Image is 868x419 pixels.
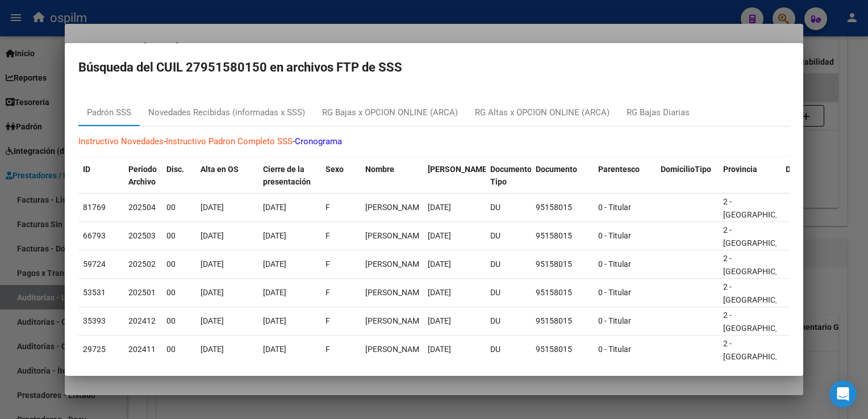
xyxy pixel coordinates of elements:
datatable-header-cell: Alta en OS [196,157,258,195]
span: 202412 [128,316,156,325]
span: F [325,316,330,325]
datatable-header-cell: Período Archivo [124,157,162,195]
span: 2 - [GEOGRAPHIC_DATA] [723,311,800,333]
div: Padrón SSS [87,106,131,119]
span: 202502 [128,259,156,269]
span: F [325,345,330,354]
datatable-header-cell: Departamento [781,157,844,195]
div: 00 [166,258,191,271]
span: [DATE] [263,316,286,325]
span: [DATE] [428,345,451,354]
div: 00 [166,315,191,328]
span: [DATE] [263,203,286,212]
span: 35393 [83,316,106,325]
datatable-header-cell: Sexo [321,157,361,195]
span: 0 - Titular [598,345,631,354]
div: DU [490,258,527,271]
span: [PERSON_NAME]. [428,165,491,174]
div: 95158015 [536,315,589,328]
span: Período Archivo [128,165,157,187]
span: 53531 [83,288,106,297]
div: 95158015 [536,201,589,214]
span: [DATE] [201,316,224,325]
span: Disc. [166,165,184,174]
span: F [325,203,330,212]
span: Alta en OS [201,165,239,174]
datatable-header-cell: DomicilioTipo [656,157,719,195]
span: 202411 [128,345,156,354]
div: Open Intercom Messenger [829,380,857,408]
span: 81769 [83,203,106,212]
datatable-header-cell: Nombre [361,157,423,195]
span: 2 - [GEOGRAPHIC_DATA] [723,197,800,219]
span: ID [83,165,90,174]
div: 00 [166,343,191,356]
a: Instructivo Padron Completo SSS [166,136,293,146]
span: 0 - Titular [598,203,631,212]
a: Cronograma [295,136,342,146]
span: BARRIOS REYES DOMINGA KARINA [365,288,426,297]
span: BARRIOS REYES DOMINGA KARINA [365,203,426,212]
span: Documento [536,165,577,174]
div: DU [490,315,527,328]
span: [DATE] [428,288,451,297]
span: Provincia [723,165,757,174]
span: Departamento [786,165,838,174]
span: Documento Tipo [490,165,532,187]
span: 2 - [GEOGRAPHIC_DATA] [723,225,800,248]
span: [DATE] [428,259,451,269]
span: 0 - Titular [598,259,631,269]
span: 202503 [128,231,156,240]
span: Nombre [365,165,394,174]
div: RG Bajas Diarias [627,106,690,119]
span: Parentesco [598,165,640,174]
datatable-header-cell: Documento Tipo [486,157,531,195]
span: BARRIOS REYES DOMINGA KARINA [365,259,426,269]
span: 0 - Titular [598,316,631,325]
span: BARRIOS REYES DOMINGA KARINA [365,316,426,325]
div: RG Bajas x OPCION ONLINE (ARCA) [322,106,458,119]
span: [DATE] [263,288,286,297]
div: 95158015 [536,286,589,299]
div: DU [490,229,527,242]
span: 0 - Titular [598,288,631,297]
span: F [325,259,330,269]
div: 00 [166,201,191,214]
span: [DATE] [428,231,451,240]
span: 66793 [83,231,106,240]
div: 00 [166,286,191,299]
div: 95158015 [536,343,589,356]
datatable-header-cell: Parentesco [594,157,656,195]
div: RG Altas x OPCION ONLINE (ARCA) [475,106,610,119]
div: 95158015 [536,258,589,271]
a: Instructivo Novedades [78,136,164,146]
datatable-header-cell: Provincia [719,157,781,195]
span: [DATE] [263,259,286,269]
span: 2 - [GEOGRAPHIC_DATA] [723,282,800,304]
span: 202504 [128,203,156,212]
div: DU [490,286,527,299]
div: 00 [166,229,191,242]
h2: Búsqueda del CUIL 27951580150 en archivos FTP de SSS [78,57,790,78]
span: 2 - [GEOGRAPHIC_DATA] [723,254,800,276]
span: BARRIOS REYES DOMINGA KARINA [365,345,426,354]
datatable-header-cell: Cierre de la presentación [258,157,321,195]
datatable-header-cell: Disc. [162,157,196,195]
span: F [325,231,330,240]
span: 202501 [128,288,156,297]
span: Cierre de la presentación [263,165,311,187]
span: [DATE] [428,203,451,212]
span: [DATE] [201,203,224,212]
div: DU [490,201,527,214]
span: 2 - [GEOGRAPHIC_DATA] [723,339,800,361]
p: - - [78,135,790,148]
datatable-header-cell: Documento [531,157,594,195]
span: 0 - Titular [598,231,631,240]
div: 95158015 [536,229,589,242]
span: [DATE] [428,316,451,325]
span: BARRIOS REYES DOMINGA KARINA [365,231,426,240]
span: [DATE] [201,259,224,269]
span: [DATE] [201,345,224,354]
span: F [325,288,330,297]
datatable-header-cell: ID [78,157,124,195]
